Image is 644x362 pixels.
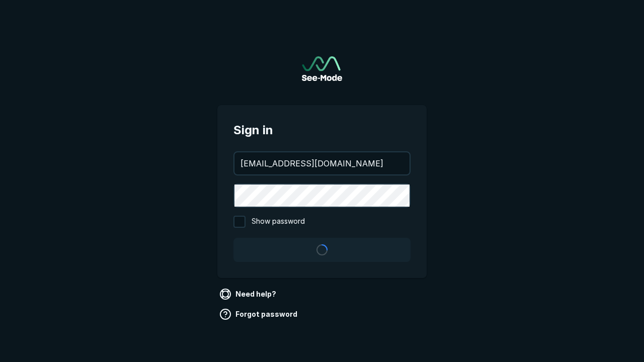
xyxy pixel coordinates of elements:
input: your@email.com [234,152,410,174]
span: Sign in [233,121,411,139]
a: Go to sign in [302,56,342,81]
a: Forgot password [217,306,301,322]
a: Need help? [217,286,280,302]
img: See-Mode Logo [302,56,342,81]
span: Show password [252,216,305,228]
